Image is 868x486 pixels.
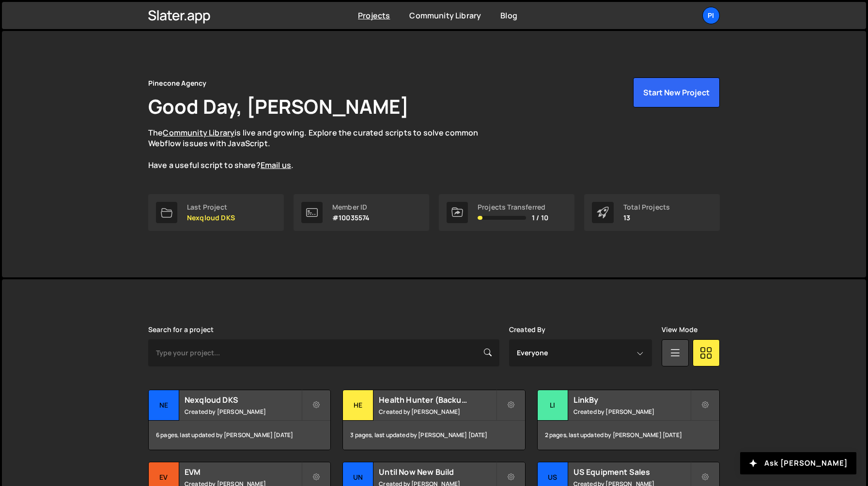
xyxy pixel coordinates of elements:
[343,421,525,450] div: 3 pages, last updated by [PERSON_NAME] [DATE]
[187,203,235,211] div: Last Project
[538,390,568,421] div: Li
[623,214,670,222] p: 13
[342,390,525,450] a: He Health Hunter (Backup) Created by [PERSON_NAME] 3 pages, last updated by [PERSON_NAME] [DATE]
[148,326,214,334] label: Search for a project
[343,390,373,421] div: He
[148,390,331,450] a: Ne Nexqloud DKS Created by [PERSON_NAME] 6 pages, last updated by [PERSON_NAME] [DATE]
[409,10,481,21] a: Community Library
[573,395,690,405] h2: LinkBy
[379,467,496,477] h2: Until Now New Build
[633,77,720,107] button: Start New Project
[148,127,497,171] p: The is live and growing. Explore the curated scripts to solve common Webflow issues with JavaScri...
[740,452,856,474] button: Ask [PERSON_NAME]
[573,467,690,477] h2: US Equipment Sales
[662,326,697,334] label: View Mode
[185,408,301,416] small: Created by [PERSON_NAME]
[478,203,548,211] div: Projects Transferred
[148,77,206,89] div: Pinecone Agency
[332,203,370,211] div: Member ID
[148,93,409,120] h1: Good Day, [PERSON_NAME]
[149,390,179,421] div: Ne
[261,160,291,170] a: Email us
[573,408,690,416] small: Created by [PERSON_NAME]
[379,395,496,405] h2: Health Hunter (Backup)
[148,194,284,231] a: Last Project Nexqloud DKS
[537,390,720,450] a: Li LinkBy Created by [PERSON_NAME] 2 pages, last updated by [PERSON_NAME] [DATE]
[538,421,719,450] div: 2 pages, last updated by [PERSON_NAME] [DATE]
[379,408,496,416] small: Created by [PERSON_NAME]
[509,326,546,334] label: Created By
[532,214,548,222] span: 1 / 10
[163,127,234,138] a: Community Library
[332,214,370,222] p: #10035574
[702,7,720,24] a: Pi
[148,339,499,366] input: Type your project...
[185,395,301,405] h2: Nexqloud DKS
[358,10,390,21] a: Projects
[149,421,330,450] div: 6 pages, last updated by [PERSON_NAME] [DATE]
[500,10,517,21] a: Blog
[187,214,235,222] p: Nexqloud DKS
[185,467,301,477] h2: EVM
[623,203,670,211] div: Total Projects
